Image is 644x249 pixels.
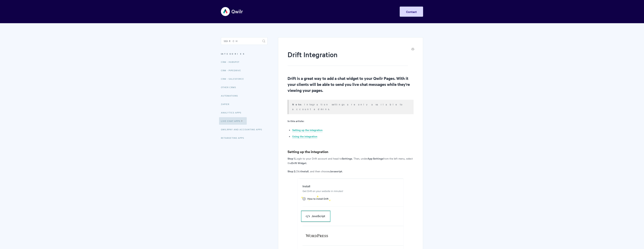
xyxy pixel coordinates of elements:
[367,156,383,160] strong: App Settings
[221,37,268,45] input: Search
[221,4,243,19] img: Qwilr Help Center
[288,156,414,165] p: Login to your Drift account and head to . Then, under from the left menu, select the .
[221,109,244,116] a: Analytics Apps
[288,75,414,93] h2: Drift is a great way to add a chat widget to your Qwilr Pages. With it your clients will be able ...
[400,7,423,17] a: Contact
[288,156,295,160] strong: Step 1.
[219,117,247,125] a: Live Chat Apps
[221,134,247,142] a: Retargeting Apps
[221,83,239,91] a: Other CRMs
[221,100,232,108] a: Zapier
[288,50,408,66] h1: Drift Integration
[288,149,414,154] h3: Setting up the integration
[288,169,296,173] strong: Step 2.
[221,67,244,74] a: CRM - Pipedrive
[301,169,309,173] strong: Install
[342,156,352,160] strong: Settings
[221,92,241,99] a: Automations
[292,128,323,132] a: Setting up the integration
[288,169,414,173] p: Click , and then choose .
[292,103,304,106] strong: Note:
[221,126,265,133] a: QwilrPay and Accounting Apps
[411,47,414,52] a: Print this Article
[221,58,242,66] a: CRM - HubSpot
[329,169,342,173] strong: Javascript
[288,119,304,123] b: In this article:
[221,50,268,57] h3: Categories
[291,161,306,165] strong: Drift Widget
[292,134,317,139] a: Using the integration
[292,102,409,111] p: Integration settings are only available to account admins.
[221,75,247,82] a: CRM - Salesforce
